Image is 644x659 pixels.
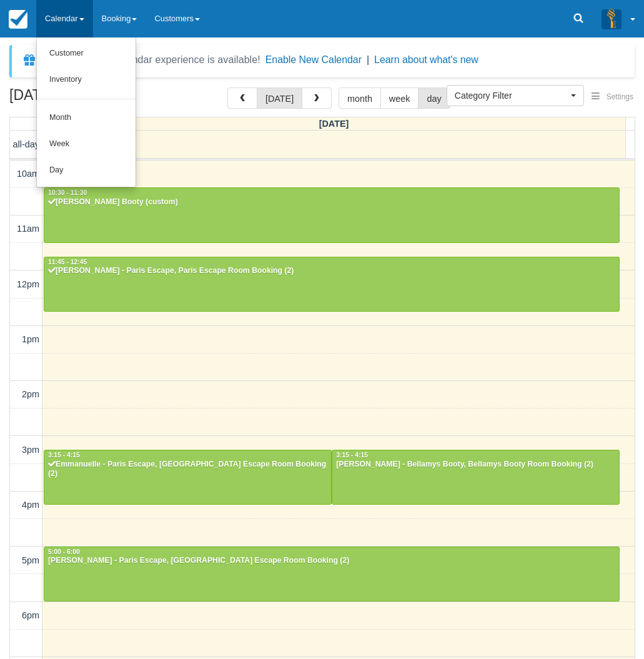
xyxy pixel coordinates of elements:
[455,89,568,102] span: Category Filter
[336,452,368,458] span: 3:15 - 4:15
[48,189,87,196] span: 10:30 - 11:30
[44,547,620,602] a: 5:00 - 6:00[PERSON_NAME] - Paris Escape, [GEOGRAPHIC_DATA] Escape Room Booking (2)
[42,52,260,67] div: A new Booking Calendar experience is available!
[37,105,136,131] a: Month
[584,88,641,106] button: Settings
[47,197,616,207] div: [PERSON_NAME] Booty (custom)
[22,334,39,344] span: 1pm
[9,87,167,111] h2: [DATE]
[22,610,39,620] span: 6pm
[44,450,332,505] a: 3:15 - 4:15Emmanuelle - Paris Escape, [GEOGRAPHIC_DATA] Escape Room Booking (2)
[607,92,633,101] span: Settings
[37,157,136,184] a: Day
[44,187,620,242] a: 10:30 - 11:30[PERSON_NAME] Booty (custom)
[9,10,27,29] img: checkfront-main-nav-mini-logo.png
[37,41,136,67] a: Customer
[380,87,419,109] button: week
[602,9,622,29] img: A3
[265,54,362,66] button: Enable New Calendar
[22,500,39,510] span: 4pm
[17,279,39,289] span: 12pm
[48,259,87,265] span: 11:45 - 12:45
[17,224,39,234] span: 11am
[447,85,584,106] button: Category Filter
[37,131,136,157] a: Week
[36,37,136,187] ul: Calendar
[335,460,616,470] div: [PERSON_NAME] - Bellamys Booty, Bellamys Booty Room Booking (2)
[47,556,616,566] div: [PERSON_NAME] - Paris Escape, [GEOGRAPHIC_DATA] Escape Room Booking (2)
[22,389,39,399] span: 2pm
[17,169,39,179] span: 10am
[257,87,302,109] button: [DATE]
[418,87,450,109] button: day
[44,257,620,312] a: 11:45 - 12:45[PERSON_NAME] - Paris Escape, Paris Escape Room Booking (2)
[339,87,381,109] button: month
[319,119,349,129] span: [DATE]
[47,266,616,276] div: [PERSON_NAME] - Paris Escape, Paris Escape Room Booking (2)
[22,445,39,455] span: 3pm
[332,450,620,505] a: 3:15 - 4:15[PERSON_NAME] - Bellamys Booty, Bellamys Booty Room Booking (2)
[22,555,39,565] span: 5pm
[374,54,478,65] a: Learn about what's new
[48,452,80,458] span: 3:15 - 4:15
[13,139,39,149] span: all-day
[367,54,369,65] span: |
[48,548,80,555] span: 5:00 - 6:00
[47,460,328,480] div: Emmanuelle - Paris Escape, [GEOGRAPHIC_DATA] Escape Room Booking (2)
[37,67,136,93] a: Inventory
